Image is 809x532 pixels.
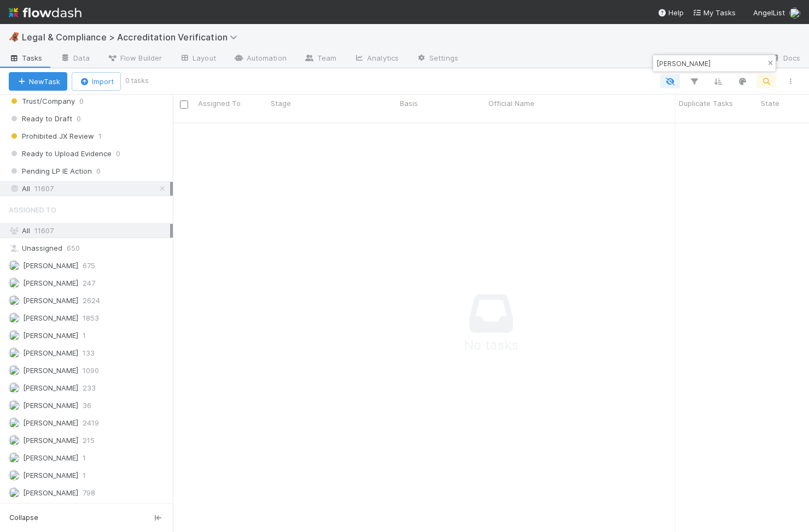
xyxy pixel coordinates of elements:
span: Stage [271,98,291,109]
a: Docs [761,50,809,68]
span: 🦧 [9,32,20,42]
span: 1 [83,451,86,465]
span: 2624 [83,294,100,308]
span: 650 [67,241,80,255]
span: [PERSON_NAME] [23,471,78,480]
span: 0 [79,94,84,108]
span: Duplicate Tasks [679,98,733,109]
img: avatar_892eb56c-5b5a-46db-bf0b-2a9023d0e8f8.png [9,417,20,428]
span: Prohibited JX Review [9,129,94,143]
span: Ready to Draft [9,112,72,126]
img: avatar_e0ab5a02-4425-4644-8eca-231d5bcccdf4.png [9,312,20,323]
span: [PERSON_NAME] [23,366,78,375]
img: avatar_cd4e5e5e-3003-49e5-bc76-fd776f359de9.png [9,435,20,446]
span: 11607 [34,226,54,235]
span: Ready to Upload Evidence [9,147,112,161]
img: avatar_5bf5c33b-3139-4939-a495-cbf9fc6ebf7e.png [9,347,20,358]
img: avatar_d6b50140-ca82-482e-b0bf-854821fc5d82.png [9,260,20,271]
img: avatar_cea4b3df-83b6-44b5-8b06-f9455c333edc.png [9,277,20,288]
div: Help [657,7,684,18]
span: 1 [83,329,86,342]
span: 798 [83,486,95,500]
img: avatar_26a72cff-d2f6-445f-be4d-79d164590882.png [9,400,20,411]
span: Pending LP IE Action [9,164,92,178]
span: Collapse [9,513,38,523]
span: [PERSON_NAME] [23,296,78,305]
span: [PERSON_NAME] [23,488,78,497]
input: Search... [655,57,764,70]
a: Analytics [345,50,408,68]
span: [PERSON_NAME] [23,348,78,357]
span: 1 [83,469,86,482]
button: Import [72,72,121,91]
span: 36 [83,399,91,412]
span: Flow Builder [107,52,162,63]
span: 11607 [34,182,54,196]
div: All [9,224,170,238]
img: avatar_7d83f73c-397d-4044-baf2-bb2da42e298f.png [9,487,20,498]
img: logo-inverted-e16ddd16eac7371096b0.svg [9,3,82,22]
span: Legal & Compliance > Accreditation Verification [22,32,243,43]
span: AngelList [753,8,785,17]
span: 675 [83,259,95,273]
span: Tasks [9,52,43,63]
span: Assigned To [198,98,241,109]
img: avatar_7b0351f6-39c4-4668-adeb-4af921ef5777.png [9,330,20,341]
span: 1853 [83,311,99,325]
a: Data [51,50,98,68]
span: [PERSON_NAME] [23,418,78,427]
img: avatar_73a733c5-ce41-4a22-8c93-0dca612da21e.png [9,295,20,306]
span: [PERSON_NAME] [23,436,78,445]
span: 0 [96,164,101,178]
span: 215 [83,434,95,447]
span: [PERSON_NAME] [23,261,78,270]
div: Unassigned [9,241,170,255]
span: [PERSON_NAME] [23,314,78,322]
span: [PERSON_NAME] [23,279,78,287]
a: Layout [171,50,225,68]
div: All [9,182,170,196]
a: Settings [408,50,467,68]
span: State [761,98,779,109]
span: My Tasks [692,8,736,17]
span: 2419 [83,416,99,430]
span: [PERSON_NAME] [23,401,78,410]
img: avatar_c3a0099a-786e-4408-a13b-262db10dcd3b.png [9,470,20,481]
span: Trust/Company [9,94,75,108]
span: [PERSON_NAME] [23,453,78,462]
img: avatar_99e80e95-8f0d-4917-ae3c-b5dad577a2b5.png [9,382,20,393]
span: Assigned To [9,199,56,221]
span: 1 [98,129,102,143]
span: 247 [83,276,95,290]
span: 1090 [83,364,99,377]
span: [PERSON_NAME] [23,383,78,392]
input: Toggle All Rows Selected [180,101,188,109]
span: Official Name [488,98,534,109]
img: avatar_9c151071-f933-43a5-bea8-75c79d9f5f0f.png [9,452,20,463]
span: [PERSON_NAME] [23,331,78,340]
span: 0 [77,112,81,126]
a: Automation [225,50,295,68]
span: 233 [83,381,96,395]
span: 0 [116,147,120,161]
a: Team [295,50,345,68]
img: avatar_7d83f73c-397d-4044-baf2-bb2da42e298f.png [789,8,800,19]
img: avatar_ec94f6e9-05c5-4d36-a6c8-d0cea77c3c29.png [9,365,20,376]
span: 133 [83,346,95,360]
small: 0 tasks [125,76,149,86]
button: NewTask [9,72,67,91]
span: Basis [400,98,418,109]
